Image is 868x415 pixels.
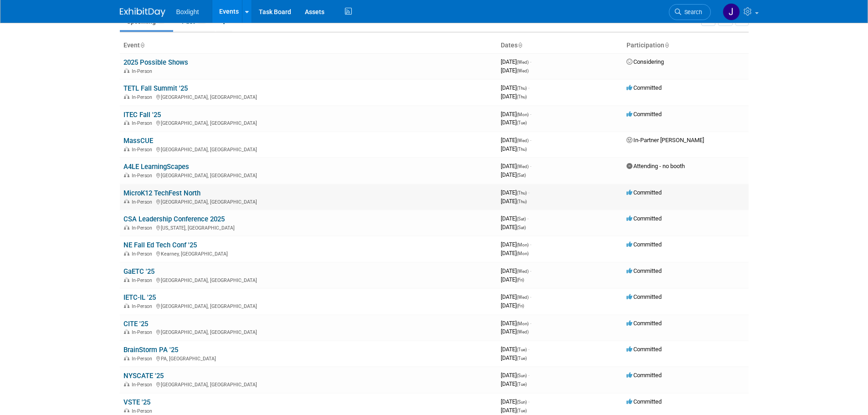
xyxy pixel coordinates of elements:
span: [DATE] [501,58,531,65]
span: [DATE] [501,320,531,327]
span: In-Person [132,329,155,335]
img: In-Person Event [124,120,129,125]
span: [DATE] [501,328,529,335]
span: (Wed) [517,295,529,300]
span: In-Person [132,251,155,257]
span: [DATE] [501,354,527,361]
img: In-Person Event [124,147,129,151]
img: In-Person Event [124,251,129,256]
span: - [528,398,529,405]
span: In-Person [132,356,155,362]
span: Considering [627,58,664,65]
span: - [530,111,531,118]
span: - [530,241,531,248]
a: CSA Leadership Conference 2025 [123,215,225,223]
span: (Sun) [517,400,527,405]
img: In-Person Event [124,68,129,73]
span: (Wed) [517,164,529,169]
div: [GEOGRAPHIC_DATA], [GEOGRAPHIC_DATA] [123,328,493,335]
span: (Fri) [517,303,524,308]
span: - [528,372,529,379]
span: [DATE] [501,111,531,118]
a: VSTE '25 [123,398,150,406]
a: Sort by Start Date [518,41,522,49]
a: NYSCATE '25 [123,372,164,380]
span: (Mon) [517,251,529,256]
a: 2025 Possible Shows [123,58,188,67]
span: [DATE] [501,346,529,353]
a: MicroK12 TechFest North [123,189,200,197]
span: Boxlight [176,8,199,15]
span: (Tue) [517,120,527,125]
div: Kearney, [GEOGRAPHIC_DATA] [123,250,493,257]
span: (Mon) [517,321,529,326]
span: [DATE] [501,398,529,405]
span: - [530,293,531,300]
span: - [530,137,531,143]
span: (Wed) [517,68,529,73]
span: (Thu) [517,190,527,195]
span: In-Person [132,120,155,126]
a: Search [669,4,711,20]
span: In-Person [132,303,155,309]
img: In-Person Event [124,356,129,360]
span: Committed [627,346,662,353]
span: (Sat) [517,225,526,230]
span: Committed [627,293,662,300]
span: - [527,215,529,222]
span: (Sat) [517,216,526,221]
a: ITEC Fall '25 [123,111,161,119]
a: A4LE LearningScapes [123,163,189,171]
span: (Wed) [517,60,529,65]
th: Event [120,38,497,53]
span: - [528,346,529,353]
span: Search [681,9,702,15]
span: (Sun) [517,373,527,378]
span: In-Person [132,382,155,388]
span: - [528,84,529,91]
span: [DATE] [501,372,529,379]
a: MassCUE [123,137,153,145]
span: [DATE] [501,84,529,91]
span: In-Person [132,94,155,100]
div: [US_STATE], [GEOGRAPHIC_DATA] [123,224,493,231]
span: [DATE] [501,380,527,387]
span: - [530,58,531,65]
a: NE Fall Ed Tech Conf '25 [123,241,197,249]
span: [DATE] [501,171,526,178]
span: - [530,163,531,169]
span: Committed [627,84,662,91]
span: [DATE] [501,93,527,100]
span: [DATE] [501,302,524,309]
div: [GEOGRAPHIC_DATA], [GEOGRAPHIC_DATA] [123,171,493,179]
div: PA, [GEOGRAPHIC_DATA] [123,354,493,362]
div: [GEOGRAPHIC_DATA], [GEOGRAPHIC_DATA] [123,380,493,388]
img: In-Person Event [124,277,129,282]
span: [DATE] [501,137,531,143]
span: [DATE] [501,198,527,205]
a: Sort by Event Name [140,41,144,49]
a: CITE '25 [123,320,148,328]
span: [DATE] [501,276,524,283]
span: [DATE] [501,119,527,126]
img: In-Person Event [124,408,129,413]
span: (Thu) [517,86,527,91]
span: In-Person [132,147,155,153]
div: [GEOGRAPHIC_DATA], [GEOGRAPHIC_DATA] [123,145,493,153]
span: In-Partner [PERSON_NAME] [627,137,704,143]
div: [GEOGRAPHIC_DATA], [GEOGRAPHIC_DATA] [123,302,493,309]
span: In-Person [132,199,155,205]
img: In-Person Event [124,303,129,308]
a: IETC-IL '25 [123,293,156,302]
a: Sort by Participation Type [664,41,669,49]
span: [DATE] [501,407,527,414]
span: Committed [627,372,662,379]
span: (Tue) [517,347,527,352]
span: (Sat) [517,173,526,178]
span: [DATE] [501,189,529,196]
span: Committed [627,398,662,405]
img: Jean Knight [723,3,740,20]
span: In-Person [132,225,155,231]
span: (Thu) [517,199,527,204]
span: (Thu) [517,147,527,152]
